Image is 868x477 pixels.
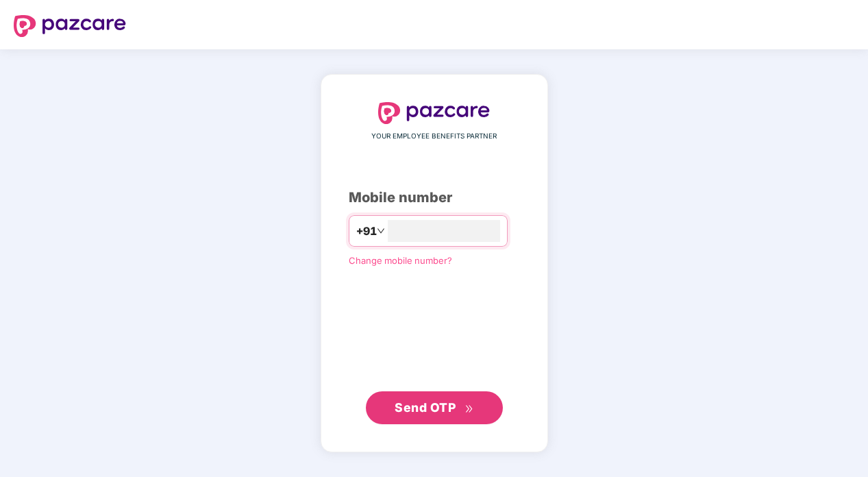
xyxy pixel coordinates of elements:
span: +91 [356,223,377,240]
img: logo [378,102,491,124]
div: Mobile number [349,187,520,208]
span: double-right [464,404,473,413]
button: Send OTPdouble-right [366,391,503,424]
span: YOUR EMPLOYEE BENEFITS PARTNER [371,131,497,142]
img: logo [14,15,126,37]
span: Send OTP [395,400,456,415]
span: down [377,227,385,235]
a: Change mobile number? [349,255,452,266]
